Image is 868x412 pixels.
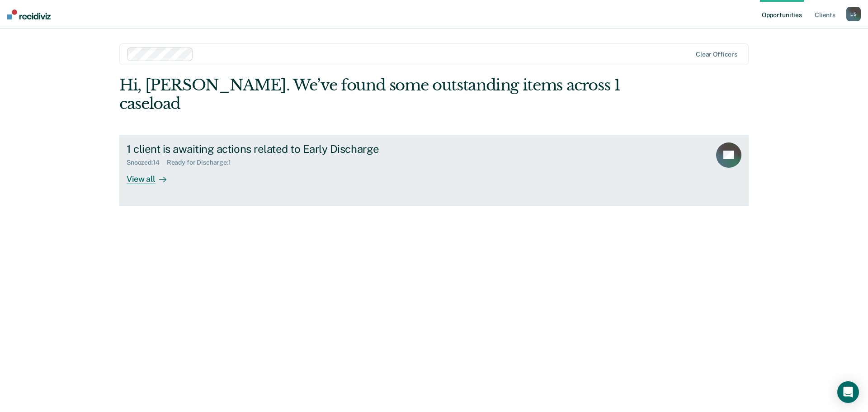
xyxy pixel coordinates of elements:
div: Hi, [PERSON_NAME]. We’ve found some outstanding items across 1 caseload [119,76,623,113]
div: 1 client is awaiting actions related to Early Discharge [127,142,444,156]
img: Recidiviz [7,9,51,19]
div: Open Intercom Messenger [837,381,859,403]
div: Clear officers [696,51,737,58]
div: L S [846,7,861,21]
button: LS [846,7,861,21]
a: 1 client is awaiting actions related to Early DischargeSnoozed:14Ready for Discharge:1View all [119,135,749,206]
div: View all [127,166,177,184]
div: Ready for Discharge : 1 [167,159,238,166]
div: Snoozed : 14 [127,159,167,166]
